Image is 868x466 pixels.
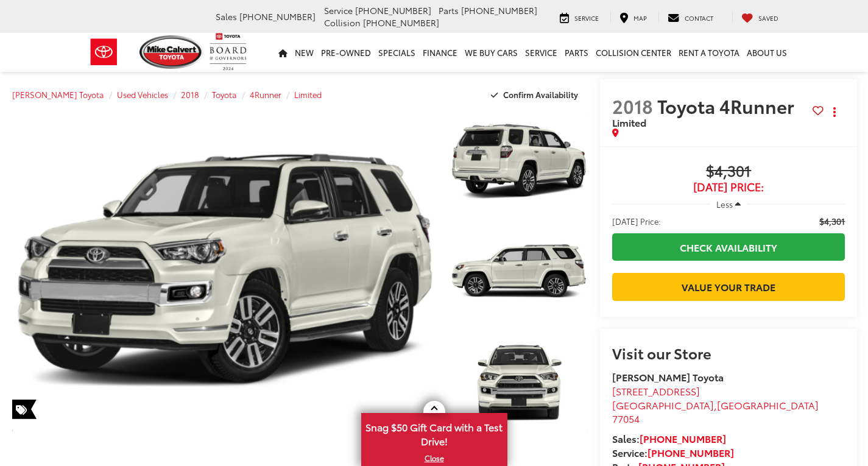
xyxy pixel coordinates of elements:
a: Service [551,11,608,23]
a: Toyota [212,89,237,100]
span: [PHONE_NUMBER] [363,16,439,29]
img: Toyota [81,32,127,72]
span: Service [574,13,599,23]
h2: Visit our Store [612,345,845,361]
span: Service [324,4,353,16]
a: Service [521,33,561,72]
button: Actions [824,101,845,122]
span: Contact [685,13,713,23]
span: Limited [612,115,646,129]
span: Snag $50 Gift Card with a Test Drive! [362,414,506,451]
span: [GEOGRAPHIC_DATA] [612,398,714,412]
span: Parts [439,4,459,16]
a: New [291,33,317,72]
img: 2018 Toyota 4Runner Limited [449,328,589,434]
a: Check Availability [612,233,845,261]
button: Less [710,193,747,215]
a: Map [610,11,656,23]
strong: Service: [612,445,734,459]
a: [PHONE_NUMBER] [640,431,726,445]
a: Used Vehicles [117,89,168,100]
a: Home [275,33,291,72]
a: Specials [375,33,419,72]
button: Confirm Availability [484,84,588,105]
a: Pre-Owned [317,33,375,72]
a: About Us [743,33,791,72]
img: Mike Calvert Toyota [139,35,204,69]
span: [PHONE_NUMBER] [355,4,431,16]
a: Expand Photo 1 [451,110,588,213]
strong: Sales: [612,431,726,445]
a: My Saved Vehicles [732,11,788,23]
a: [PERSON_NAME] Toyota [12,89,104,100]
span: Special [12,400,37,419]
span: [DATE] Price: [612,215,661,227]
span: Toyota 4Runner [657,93,799,119]
a: [PHONE_NUMBER] [647,445,734,459]
a: Expand Photo 0 [12,110,437,432]
span: [GEOGRAPHIC_DATA] [717,398,819,412]
a: Parts [561,33,592,72]
span: Saved [758,13,778,23]
span: dropdown dots [833,107,836,117]
a: Expand Photo 3 [451,330,588,432]
span: 2018 [612,93,653,119]
span: [STREET_ADDRESS] [612,384,700,398]
a: WE BUY CARS [461,33,521,72]
a: 4Runner [250,89,281,100]
a: Value Your Trade [612,273,845,300]
a: Expand Photo 2 [451,219,588,322]
span: , [612,398,819,426]
span: $4,301 [819,215,845,227]
img: 2018 Toyota 4Runner Limited [449,218,589,323]
a: Finance [419,33,461,72]
span: Map [633,13,647,23]
img: 2018 Toyota 4Runner Limited [449,108,589,214]
span: Confirm Availability [503,89,578,100]
img: 2018 Toyota 4Runner Limited [8,108,441,434]
a: Rent a Toyota [675,33,743,72]
a: Limited [294,89,322,100]
a: [STREET_ADDRESS] [GEOGRAPHIC_DATA],[GEOGRAPHIC_DATA] 77054 [612,384,819,426]
a: Contact [658,11,722,23]
span: $4,301 [612,163,845,181]
span: [PHONE_NUMBER] [461,4,537,16]
span: [DATE] Price: [612,181,845,193]
span: [PHONE_NUMBER] [239,10,316,23]
a: 2018 [181,89,199,100]
strong: [PERSON_NAME] Toyota [612,370,724,384]
span: Sales [216,10,237,23]
a: Collision Center [592,33,675,72]
span: Less [716,199,733,210]
span: 77054 [612,411,640,425]
span: Collision [324,16,361,29]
